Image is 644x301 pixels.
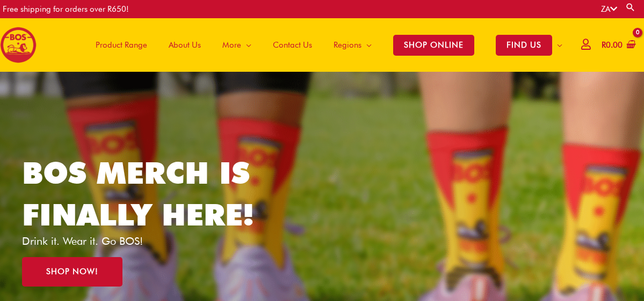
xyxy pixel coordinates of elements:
a: About Us [158,18,212,72]
a: ZA [601,4,617,14]
span: Product Range [96,29,147,61]
a: BOS MERCH IS FINALLY HERE! [22,155,254,232]
a: More [212,18,262,72]
a: SHOP ONLINE [382,18,485,72]
nav: Site Navigation [77,18,573,72]
span: About Us [169,29,201,61]
span: Regions [334,29,361,61]
span: More [222,29,241,61]
a: View Shopping Cart, empty [599,33,636,57]
span: SHOP ONLINE [393,35,474,56]
bdi: 0.00 [602,40,623,50]
p: Drink it. Wear it. Go BOS! [22,236,270,246]
a: Product Range [85,18,158,72]
span: FIND US [496,35,552,56]
a: SHOP NOW! [22,257,122,287]
span: SHOP NOW! [46,268,98,276]
span: R [602,40,606,50]
a: Contact Us [262,18,323,72]
a: Regions [323,18,382,72]
span: Contact Us [273,29,312,61]
a: Search button [625,2,636,12]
